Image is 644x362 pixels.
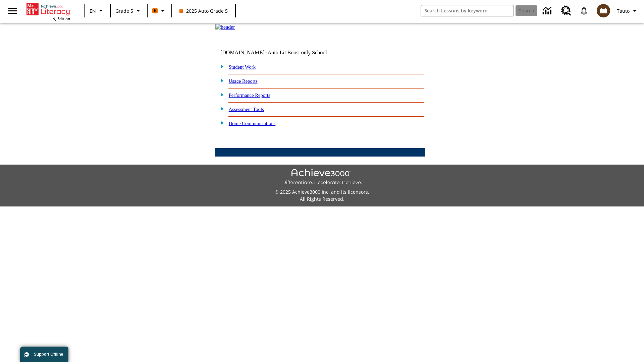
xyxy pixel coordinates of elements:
span: Tauto [617,7,630,14]
button: Boost Class color is orange. Change class color [150,5,169,17]
span: Grade 5 [115,7,133,14]
button: Support Offline [20,347,68,362]
img: plus.gif [217,63,224,69]
img: avatar image [597,4,610,17]
button: Profile/Settings [614,5,641,17]
div: Home [26,2,70,21]
span: Support Offline [34,352,63,357]
button: Grade: Grade 5, Select a grade [113,5,145,17]
button: Open side menu [3,1,22,21]
button: Select a new avatar [593,2,614,19]
img: plus.gif [217,120,224,126]
a: Usage Reports [229,78,258,84]
a: Assessment Tools [229,107,264,112]
td: [DOMAIN_NAME] - [220,50,344,56]
span: NJ Edition [52,16,70,21]
img: header [215,24,235,30]
span: 2025 Auto Grade 5 [179,7,228,14]
img: Achieve3000 Differentiate Accelerate Achieve [282,169,362,186]
nobr: Auto Lit Boost only School [268,50,327,55]
span: EN [90,7,96,14]
a: Notifications [575,2,593,19]
img: plus.gif [217,92,224,98]
a: Resource Center, Will open in new tab [557,2,575,20]
img: plus.gif [217,77,224,83]
button: Language: EN, Select a language [87,5,108,17]
img: plus.gif [217,106,224,112]
input: search field [421,5,514,16]
a: Home Communications [229,121,276,126]
span: B [154,6,157,15]
a: Student Work [229,64,256,70]
a: Data Center [539,2,557,20]
a: Performance Reports [229,93,270,98]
